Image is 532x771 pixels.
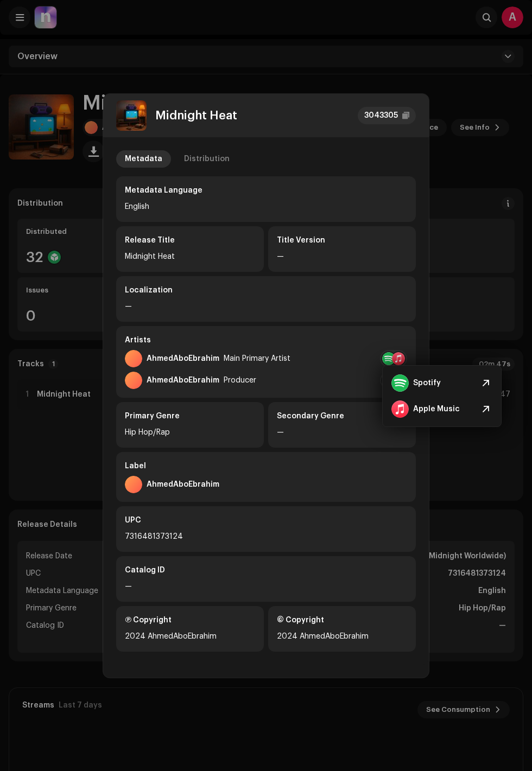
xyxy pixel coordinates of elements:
[277,426,407,439] div: —
[147,354,219,363] div: AhmedAboEbrahim
[224,354,290,363] div: Main Primary Artist
[364,109,398,122] div: 3043305
[125,200,407,213] div: English
[277,630,407,643] div: 2024 AhmedAboEbrahim
[125,411,255,422] div: Primary Genre
[277,411,407,422] div: Secondary Genre
[277,235,407,246] div: Title Version
[125,565,407,576] div: Catalog ID
[147,480,219,489] div: AhmedAboEbrahim
[116,100,147,131] img: 855be6d0-2406-43de-a375-dde088c7fa43
[125,300,407,313] div: —
[413,405,460,413] div: Apple Music
[277,615,407,626] div: © Copyright
[147,376,219,385] div: AhmedAboEbrahim
[155,109,237,122] div: Midnight Heat
[125,515,407,526] div: UPC
[125,580,407,593] div: —
[125,185,407,196] div: Metadata Language
[125,285,407,296] div: Localization
[224,376,256,385] div: Producer
[125,461,407,471] div: Label
[125,426,255,439] div: Hip Hop/Rap
[125,615,255,626] div: Ⓟ Copyright
[125,250,255,263] div: Midnight Heat
[125,530,407,543] div: 7316481373124
[125,630,255,643] div: 2024 AhmedAboEbrahim
[277,250,407,263] div: —
[125,235,255,246] div: Release Title
[184,150,230,168] div: Distribution
[125,335,407,346] div: Artists
[413,379,441,387] div: Spotify
[125,150,162,168] div: Metadata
